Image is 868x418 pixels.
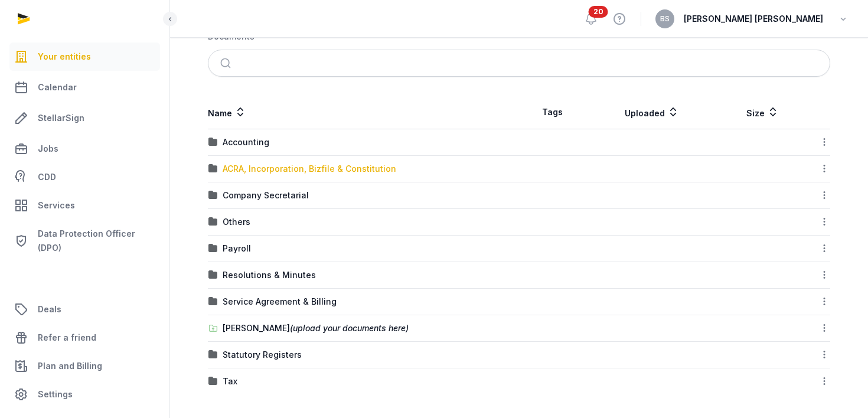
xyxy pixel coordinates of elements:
a: Calendar [9,73,160,102]
img: folder.svg [208,350,218,360]
span: 20 [589,6,608,18]
a: StellarSign [9,104,160,132]
img: folder.svg [208,138,218,147]
span: Deals [38,302,61,316]
a: Services [9,191,160,220]
a: Refer a friend [9,324,160,352]
span: Refer a friend [38,331,96,345]
img: folder.svg [208,297,218,306]
span: Plan and Billing [38,359,102,373]
span: CDD [38,170,56,184]
a: Deals [9,295,160,324]
iframe: Chat Widget [655,281,868,418]
img: folder.svg [208,377,218,386]
div: ACRA, Incorporation, Bizfile & Constitution [223,163,396,175]
div: Resolutions & Minutes [223,269,316,281]
span: Calendar [38,80,77,94]
th: Uploaded [586,96,717,129]
th: Tags [519,96,586,129]
div: Service Agreement & Billing [223,296,337,308]
img: folder-upload.svg [208,324,218,333]
span: (upload your documents here) [290,323,409,333]
span: Services [38,198,75,213]
a: Settings [9,380,160,409]
a: Plan and Billing [9,352,160,380]
th: Name [208,96,519,129]
img: folder.svg [208,217,218,227]
div: Others [223,216,250,228]
a: Jobs [9,135,160,163]
div: [PERSON_NAME] [223,322,409,334]
div: Tax [223,375,237,387]
a: Your entities [9,43,160,71]
img: folder.svg [208,164,218,174]
img: folder.svg [208,191,218,200]
button: BS [655,9,674,28]
div: Payroll [223,243,251,254]
a: Data Protection Officer (DPO) [9,222,160,260]
div: Statutory Registers [223,349,302,361]
span: Your entities [38,50,91,64]
span: [PERSON_NAME] [PERSON_NAME] [684,12,823,26]
span: Jobs [38,142,58,156]
span: Data Protection Officer (DPO) [38,227,155,255]
button: Submit [213,50,241,76]
th: Size [718,96,808,129]
span: StellarSign [38,111,84,125]
div: Accounting [223,136,269,148]
span: Settings [38,387,73,401]
img: folder.svg [208,244,218,253]
div: Company Secretarial [223,190,309,201]
img: folder.svg [208,270,218,280]
span: BS [660,15,670,22]
a: CDD [9,165,160,189]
